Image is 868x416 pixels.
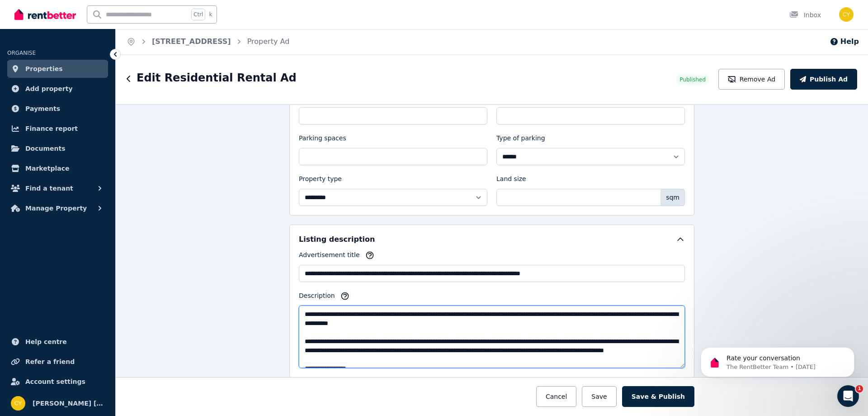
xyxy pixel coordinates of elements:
span: Payments [25,103,60,114]
a: Finance report [7,120,108,138]
span: [PERSON_NAME] [PERSON_NAME] [33,398,104,409]
iframe: Intercom live chat [837,385,859,407]
span: Ctrl [191,9,205,20]
button: Cancel [536,386,576,407]
span: k [209,11,212,18]
iframe: Intercom notifications message [687,328,868,392]
button: Save & Publish [622,386,694,407]
span: Help centre [25,336,67,347]
button: Help [830,36,859,47]
a: Properties [7,60,108,78]
span: Published [679,76,706,83]
span: Manage Property [25,203,87,214]
span: 1 [856,385,863,392]
h5: Listing description [299,234,375,245]
a: Payments [7,100,108,118]
img: RentBetter [14,8,76,21]
a: Property Ad [247,37,290,46]
nav: Breadcrumb [116,29,300,54]
button: Remove Ad [718,69,785,90]
button: Find a tenant [7,179,108,197]
span: Finance report [25,123,78,134]
label: Type of parking [496,134,545,146]
img: CHAO YI QIU [11,396,25,411]
h1: Edit Residential Rental Ad [137,71,297,85]
span: Documents [25,143,66,154]
span: Marketplace [25,163,69,174]
label: Parking spaces [299,134,346,146]
span: Find a tenant [25,183,73,194]
img: CHAO YI QIU [839,7,854,22]
button: Save [582,386,616,407]
span: Add property [25,83,73,94]
a: Add property [7,80,108,98]
a: Help centre [7,333,108,351]
button: Publish Ad [790,69,857,90]
a: Refer a friend [7,353,108,371]
button: Manage Property [7,199,108,217]
div: Inbox [789,10,821,19]
a: Marketplace [7,159,108,177]
label: Land size [496,174,526,187]
label: Property type [299,174,342,187]
span: ORGANISE [7,50,36,56]
span: Account settings [25,376,85,387]
a: [STREET_ADDRESS] [152,37,231,46]
span: Properties [25,63,63,74]
a: Documents [7,139,108,158]
span: Refer a friend [25,356,75,367]
label: Description [299,291,335,304]
label: Advertisement title [299,250,360,263]
a: Account settings [7,373,108,391]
